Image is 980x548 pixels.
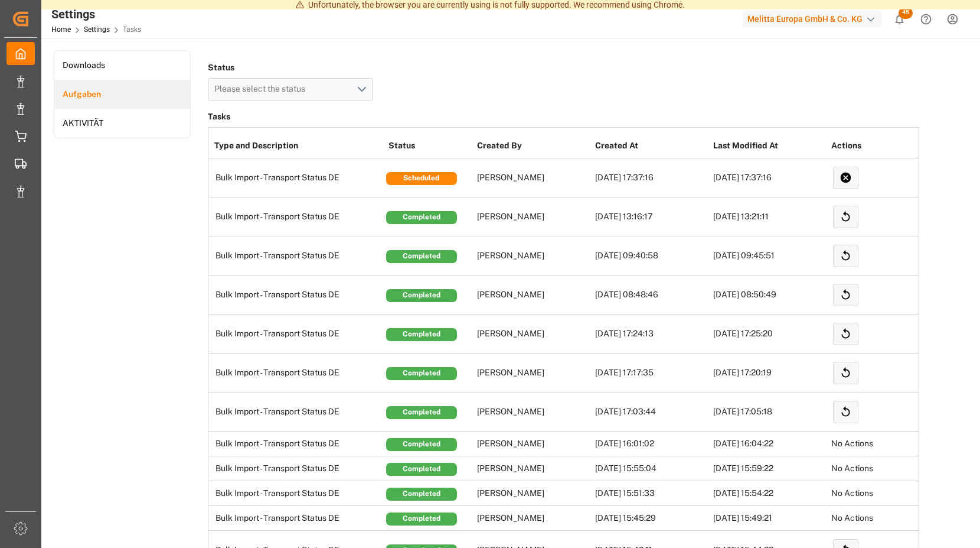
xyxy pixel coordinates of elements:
[386,488,457,501] div: Completed
[208,314,386,354] td: Bulk Import - Transport Status DE
[592,314,710,354] td: [DATE] 17:24:13
[386,289,457,302] div: Completed
[208,109,919,125] h3: Tasks
[54,51,190,80] a: Downloads
[710,275,828,314] td: [DATE] 08:50:49
[710,456,828,481] td: [DATE] 15:59:22
[710,506,828,531] td: [DATE] 15:49:21
[54,109,190,138] a: AKTIVITÄT
[208,393,386,432] td: Bulk Import - Transport Status DE
[208,354,386,393] td: Bulk Import - Transport Status DE
[592,134,710,158] th: Created At
[474,158,592,197] td: [PERSON_NAME]
[474,432,592,456] td: [PERSON_NAME]
[592,236,710,275] td: [DATE] 09:40:58
[386,463,457,476] div: Completed
[208,158,386,197] td: Bulk Import - Transport Status DE
[592,506,710,531] td: [DATE] 15:45:29
[710,134,828,158] th: Last Modified At
[208,275,386,314] td: Bulk Import - Transport Status DE
[474,236,592,275] td: [PERSON_NAME]
[386,406,457,419] div: Completed
[474,393,592,432] td: [PERSON_NAME]
[710,481,828,506] td: [DATE] 15:54:22
[710,158,828,197] td: [DATE] 17:37:16
[208,481,386,506] td: Bulk Import - Transport Status DE
[592,197,710,236] td: [DATE] 13:16:17
[886,6,913,33] button: show 45 new notifications
[208,134,386,158] th: Type and Description
[710,236,828,275] td: [DATE] 09:45:51
[208,59,373,76] h4: Status
[592,393,710,432] td: [DATE] 17:03:44
[474,456,592,481] td: [PERSON_NAME]
[51,5,141,23] div: Settings
[51,25,71,34] a: Home
[208,506,386,531] td: Bulk Import - Transport Status DE
[710,432,828,456] td: [DATE] 16:04:22
[386,513,457,526] div: Completed
[474,134,592,158] th: Created By
[592,354,710,393] td: [DATE] 17:17:35
[474,275,592,314] td: [PERSON_NAME]
[474,481,592,506] td: [PERSON_NAME]
[208,197,386,236] td: Bulk Import - Transport Status DE
[208,456,386,481] td: Bulk Import - Transport Status DE
[592,158,710,197] td: [DATE] 17:37:16
[899,7,913,19] span: 45
[592,481,710,506] td: [DATE] 15:51:33
[208,78,373,100] button: open menu
[831,488,873,498] span: No Actions
[386,328,457,341] div: Completed
[592,275,710,314] td: [DATE] 08:48:46
[592,456,710,481] td: [DATE] 15:55:04
[831,463,873,473] span: No Actions
[913,6,939,33] button: Help Center
[710,197,828,236] td: [DATE] 13:21:11
[208,236,386,275] td: Bulk Import - Transport Status DE
[743,8,886,30] button: Melitta Europa GmbH & Co. KG
[386,250,457,263] div: Completed
[831,439,873,448] span: No Actions
[84,25,110,34] a: Settings
[831,513,873,523] span: No Actions
[386,211,457,224] div: Completed
[710,393,828,432] td: [DATE] 17:05:18
[386,172,457,185] div: Scheduled
[386,367,457,380] div: Completed
[386,438,457,451] div: Completed
[592,432,710,456] td: [DATE] 16:01:02
[474,197,592,236] td: [PERSON_NAME]
[743,11,881,28] div: Melitta Europa GmbH & Co. KG
[474,506,592,531] td: [PERSON_NAME]
[474,314,592,354] td: [PERSON_NAME]
[710,354,828,393] td: [DATE] 17:20:19
[208,432,386,456] td: Bulk Import - Transport Status DE
[828,134,946,158] th: Actions
[386,134,474,158] th: Status
[710,314,828,354] td: [DATE] 17:25:20
[474,354,592,393] td: [PERSON_NAME]
[214,84,311,93] span: Please select the status
[54,80,190,109] a: Aufgaben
